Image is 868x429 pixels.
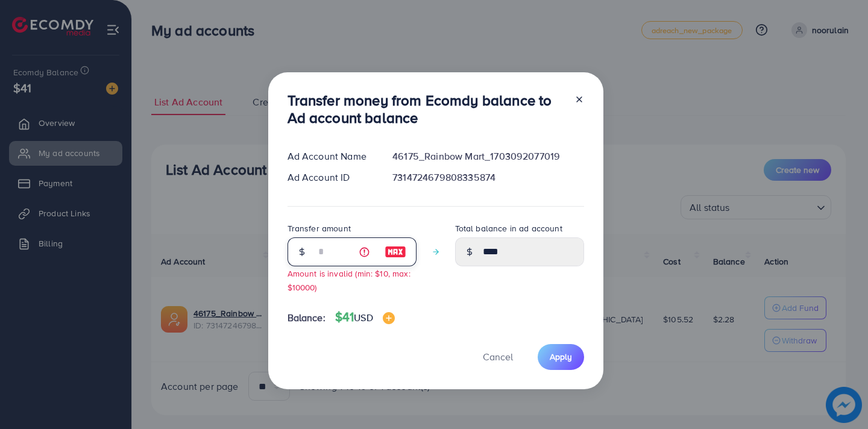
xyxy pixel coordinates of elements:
label: Total balance in ad account [455,222,562,234]
h4: $41 [335,310,395,325]
span: USD [354,311,373,324]
div: Ad Account Name [278,149,383,163]
div: 7314724679808335874 [383,171,593,184]
label: Transfer amount [288,222,351,234]
span: Balance: [288,311,325,325]
button: Cancel [468,344,528,370]
span: Apply [550,351,572,363]
h3: Transfer money from Ecomdy balance to Ad account balance [288,92,565,127]
img: image [385,245,406,259]
span: Cancel [483,350,513,363]
div: Ad Account ID [278,171,383,184]
img: image [383,312,395,324]
button: Apply [538,344,584,370]
div: 46175_Rainbow Mart_1703092077019 [383,149,593,163]
small: Amount is invalid (min: $10, max: $10000) [288,268,410,293]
